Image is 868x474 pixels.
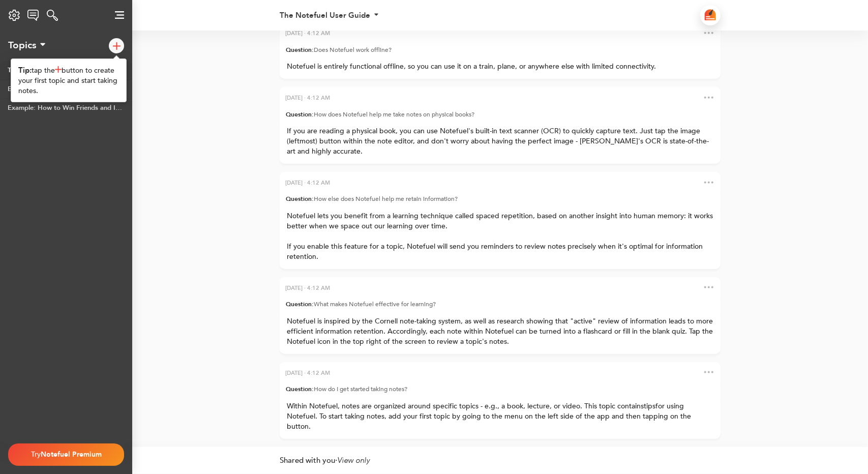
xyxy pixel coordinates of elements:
[704,97,713,99] img: dots.png
[704,286,713,288] img: dots.png
[18,65,32,75] span: Tip:
[285,177,330,188] div: [DATE] · 4:12 AM
[287,316,715,346] span: Notefuel is inspired by the Cornell note-taking system, as well as research showing that "active"...
[113,42,121,50] img: logo
[286,300,314,308] span: Question:
[314,46,392,54] span: Does Notefuel work offline?
[8,40,36,51] div: Topics
[287,126,709,156] span: If you are reading a physical book, you can use Notefuel's built-in text scanner (OCR) to quickly...
[704,32,713,34] img: dots.png
[704,182,713,184] img: dots.png
[704,371,713,373] img: dots.png
[287,401,644,411] span: Within Notefuel, notes are organized around specific topics - e.g., a book, lecture, or video. Th...
[41,450,102,459] span: Notefuel Premium
[314,300,436,308] span: What makes Notefuel effective for learning?
[16,445,116,465] div: Try
[287,211,715,231] span: Notefuel lets you benefit from a learning technique called spaced repetition, based on another in...
[287,62,656,71] span: Notefuel is entirely functional offline, so you can use it on a train, plane, or anywhere else wi...
[27,10,39,21] img: logo
[314,195,458,203] span: How else does Notefuel help me retain information?
[287,242,705,261] span: If you enable this feature for a topic, Notefuel will send you reminders to review notes precisel...
[280,455,335,465] span: Shared with you
[644,401,655,411] span: tips
[18,65,119,96] div: tap the button to create your first topic and start taking notes.
[285,28,330,39] div: [DATE] · 4:12 AM
[337,455,370,465] span: View only
[314,385,407,393] span: How do I get started taking notes?
[286,110,314,118] span: Question:
[285,283,330,293] div: [DATE] · 4:12 AM
[47,10,58,21] img: logo
[115,11,124,19] img: logo
[314,110,474,118] span: How does Notefuel help me take notes on physical books?
[287,401,695,431] span: for using Notefuel. To start taking notes, add your first topic by going to the menu on the left ...
[286,46,314,54] span: Question:
[280,447,721,466] div: ·
[705,9,716,20] img: logo
[286,195,314,203] span: Question:
[55,66,62,73] img: addTopic.png
[280,12,370,19] div: The Notefuel User Guide
[285,368,330,378] div: [DATE] · 4:12 AM
[286,385,314,393] span: Question:
[285,93,330,103] div: [DATE] · 4:12 AM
